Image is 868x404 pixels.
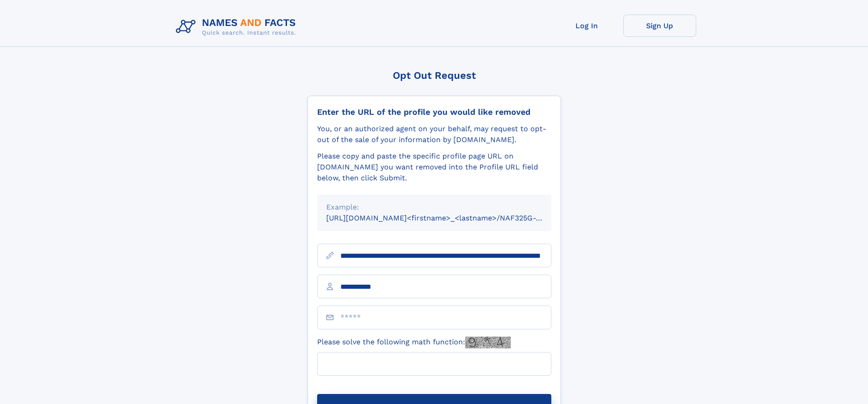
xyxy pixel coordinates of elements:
a: Sign Up [623,15,696,37]
div: You, or an authorized agent on your behalf, may request to opt-out of the sale of your informatio... [317,123,551,145]
div: Enter the URL of the profile you would like removed [317,107,551,117]
small: [URL][DOMAIN_NAME]<firstname>_<lastname>/NAF325G-xxxxxxxx [326,214,569,222]
img: Logo Names and Facts [172,15,303,39]
div: Opt Out Request [308,70,561,81]
div: Example: [326,202,542,213]
label: Please solve the following math function: [317,337,511,348]
div: Please copy and paste the specific profile page URL on [DOMAIN_NAME] you want removed into the Pr... [317,151,551,184]
a: Log In [550,15,623,37]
